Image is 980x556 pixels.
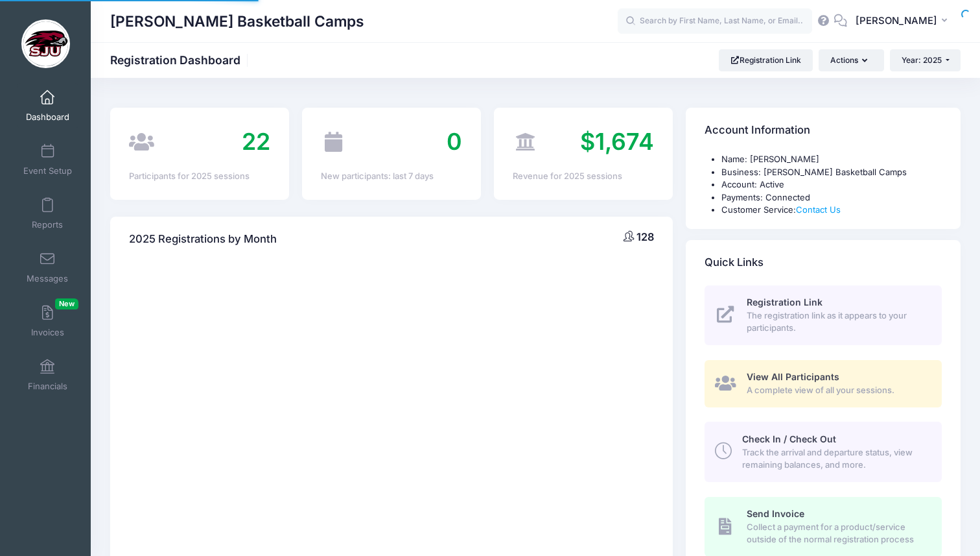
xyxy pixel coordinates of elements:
[719,49,813,71] a: Registration Link
[28,381,67,392] span: Financials
[819,49,883,71] button: Actions
[902,55,942,65] span: Year: 2025
[21,19,70,68] img: Cindy Griffin Basketball Camps
[110,6,364,36] h1: [PERSON_NAME] Basketball Camps
[721,178,942,191] li: Account: Active
[17,352,78,398] a: Financials
[32,219,63,230] span: Reports
[847,6,961,36] button: [PERSON_NAME]
[721,191,942,204] li: Payments: Connected
[747,371,839,382] span: View All Participants
[55,298,78,309] span: New
[742,446,927,472] span: Track the arrival and departure status, view remaining balances, and more.
[747,296,822,308] span: Registration Link
[17,83,78,128] a: Dashboard
[23,165,72,176] span: Event Setup
[747,521,927,546] span: Collect a payment for a product/service outside of the normal registration process
[796,204,841,215] a: Contact Us
[17,137,78,182] a: Event Setup
[742,433,836,444] span: Check In / Check Out
[890,49,961,71] button: Year: 2025
[721,166,942,179] li: Business: [PERSON_NAME] Basketball Camps
[17,298,78,344] a: InvoicesNew
[618,8,812,34] input: Search by First Name, Last Name, or Email...
[747,384,927,397] span: A complete view of all your sessions.
[513,170,654,183] div: Revenue for 2025 sessions
[705,112,810,149] h4: Account Information
[721,204,942,217] li: Customer Service:
[705,360,942,407] a: View All Participants A complete view of all your sessions.
[705,422,942,481] a: Check In / Check Out Track the arrival and departure status, view remaining balances, and more.
[26,112,69,123] span: Dashboard
[705,244,764,281] h4: Quick Links
[31,327,64,338] span: Invoices
[242,127,270,156] span: 22
[129,170,270,183] div: Participants for 2025 sessions
[110,53,251,67] h1: Registration Dashboard
[580,127,654,156] span: $1,674
[321,170,462,183] div: New participants: last 7 days
[856,14,937,28] span: [PERSON_NAME]
[721,153,942,166] li: Name: [PERSON_NAME]
[447,127,462,156] span: 0
[129,221,277,258] h4: 2025 Registrations by Month
[747,508,804,519] span: Send Invoice
[636,230,654,243] span: 128
[705,285,942,345] a: Registration Link The registration link as it appears to your participants.
[17,245,78,290] a: Messages
[17,191,78,236] a: Reports
[747,309,927,335] span: The registration link as it appears to your participants.
[27,273,68,284] span: Messages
